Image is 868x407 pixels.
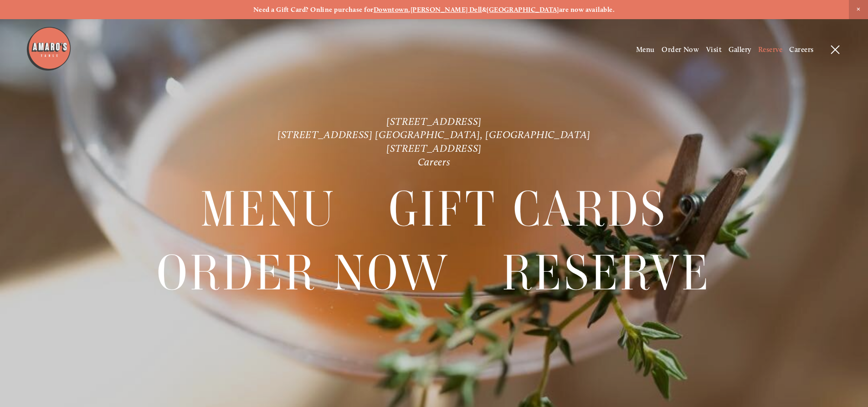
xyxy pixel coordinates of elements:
a: [STREET_ADDRESS] [386,115,482,128]
a: Menu [200,178,336,241]
a: Order Now [662,45,699,54]
a: [STREET_ADDRESS] [386,142,482,155]
a: Careers [418,156,451,168]
a: Gallery [729,45,751,54]
a: Gift Cards [389,178,668,241]
img: Amaro's Table [26,26,72,72]
a: Reserve [758,45,782,54]
a: [PERSON_NAME] Dell [411,5,482,14]
a: Reserve [502,242,711,304]
a: Careers [789,45,813,54]
strong: , [408,5,410,14]
a: Visit [706,45,722,54]
a: [GEOGRAPHIC_DATA] [487,5,559,14]
a: Order Now [157,242,450,304]
strong: Need a Gift Card? Online purchase for [253,5,374,14]
a: [STREET_ADDRESS] [GEOGRAPHIC_DATA], [GEOGRAPHIC_DATA] [277,129,591,141]
strong: & [482,5,487,14]
a: Menu [636,45,655,54]
span: Menu [200,178,336,241]
span: Gift Cards [389,178,668,241]
strong: are now available. [559,5,615,14]
a: Downtown [374,5,409,14]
